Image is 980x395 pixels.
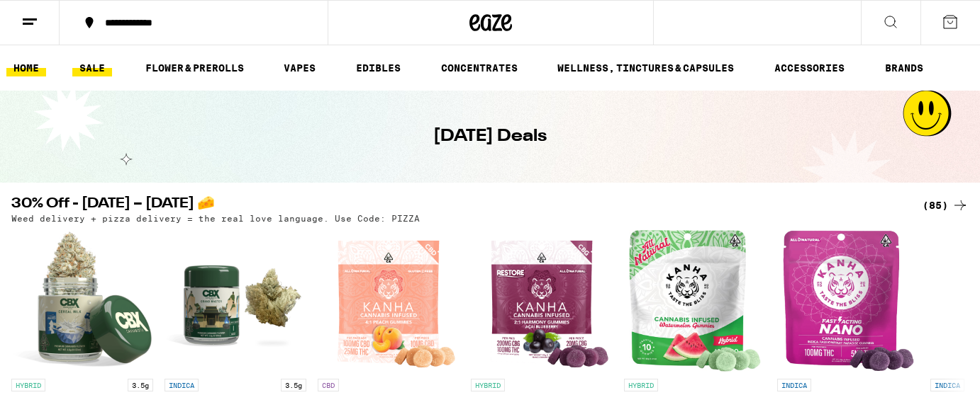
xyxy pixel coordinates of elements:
[878,59,930,76] button: BRANDS
[165,379,199,391] p: INDICA
[471,379,505,391] p: HYBRID
[72,59,112,76] a: SALE
[433,125,547,149] h1: [DATE] Deals
[782,230,914,372] img: Kanha - Passionfruit Paradise Nano Gummies
[434,59,525,76] a: CONCENTRATES
[277,59,323,76] a: VAPES
[128,379,153,391] p: 3.5g
[281,379,306,391] p: 3.5g
[472,230,611,372] img: Kanha - Harmony Acai Blueberry 2:1 CBG Gummies
[550,59,741,76] a: WELLNESS, TINCTURES & CAPSULES
[11,197,899,214] h2: 30% Off - [DATE] – [DATE] 🧀
[777,379,811,391] p: INDICA
[165,230,306,372] img: Cannabiotix - Grand Master - 3.5g
[138,59,251,76] a: FLOWER & PREROLLS
[11,379,45,391] p: HYBRID
[767,59,852,76] a: ACCESSORIES
[624,379,658,391] p: HYBRID
[629,230,761,372] img: Kanha - Watermelon Gummies
[930,379,964,391] p: INDICA
[319,230,457,372] img: Kanha - Peach 4:1 CBD Gummies
[11,214,420,223] p: Weed delivery + pizza delivery = the real love language. Use Code: PIZZA
[923,197,969,214] a: (85)
[6,59,46,76] a: HOME
[318,379,339,391] p: CBD
[11,230,153,372] img: Cannabiotix - Cereal Milk - 3.5g
[349,59,408,76] a: EDIBLES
